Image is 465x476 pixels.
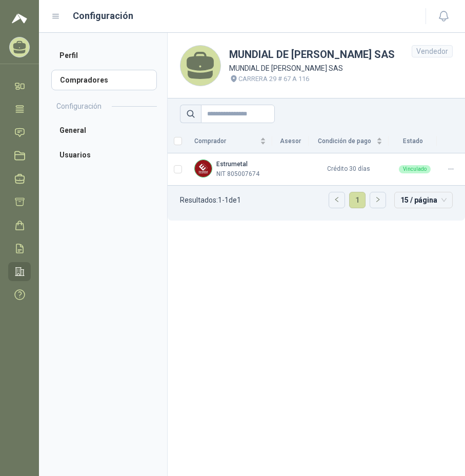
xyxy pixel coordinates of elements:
[216,169,259,179] p: NIT 805007674
[56,101,102,112] h2: Configuración
[51,120,157,141] a: General
[309,129,389,153] th: Condición de pago
[229,63,395,74] p: MUNDIAL DE [PERSON_NAME] SAS
[229,47,395,63] h1: MUNDIAL DE [PERSON_NAME] SAS
[180,196,241,204] p: Resultados: 1 - 1 de 1
[188,129,272,153] th: Comprador
[329,192,345,208] button: left
[12,12,27,25] img: Logo peakr
[349,192,366,208] li: 1
[412,45,453,57] div: Vendedor
[195,160,212,177] img: Company Logo
[238,74,309,84] p: CARRERA 29 # 67 A 116
[370,192,386,208] li: Página siguiente
[375,196,381,203] span: right
[309,153,389,186] td: Crédito 30 días
[216,161,248,168] b: Estrumetal
[334,196,340,203] span: left
[51,145,157,165] a: Usuarios
[370,192,386,208] button: right
[389,129,437,153] th: Estado
[394,192,453,208] div: tamaño de página
[194,136,258,146] span: Comprador
[400,192,447,208] span: 15 / página
[329,192,345,208] li: Página anterior
[399,165,431,173] div: Vinculado
[315,136,375,146] span: Condición de pago
[73,9,133,23] h1: Configuración
[272,129,309,153] th: Asesor
[51,45,157,66] a: Perfil
[51,70,157,90] a: Compradores
[350,192,365,208] a: 1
